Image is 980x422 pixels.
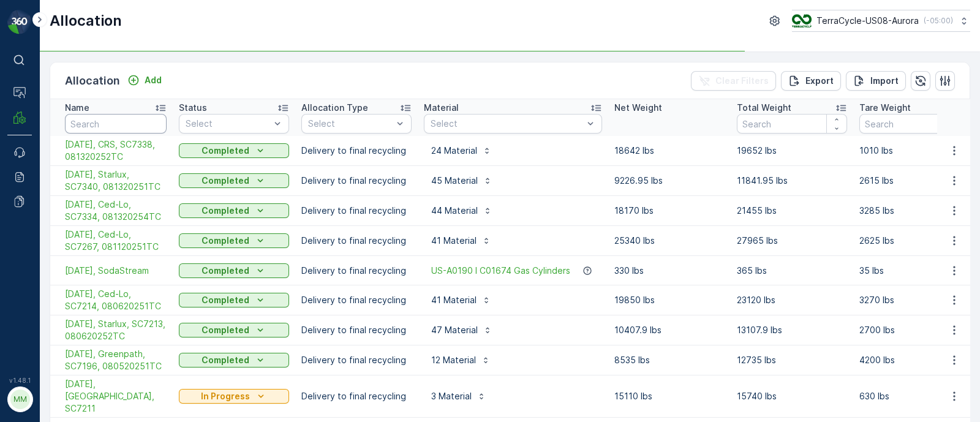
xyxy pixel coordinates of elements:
p: 15110 lbs [614,390,725,402]
p: 44 Material [431,205,478,217]
p: 18170 lbs [614,205,725,217]
p: Status [179,102,207,114]
a: 08/05/25, Mid America, SC7211 [65,378,167,415]
span: [DATE], Starlux, SC7340, 081320251TC [65,168,167,193]
button: Completed [179,263,289,278]
p: Completed [202,354,249,366]
p: 27965 lbs [737,235,847,247]
p: 12 Material [431,354,476,366]
p: Allocation [50,11,122,31]
p: 2700 lbs [859,324,970,336]
p: Completed [202,324,249,336]
p: 1010 lbs [859,145,970,157]
p: Completed [202,294,249,306]
p: Import [870,75,899,87]
td: Delivery to final recycling [295,166,418,196]
p: Select [431,118,583,130]
button: Add [123,73,167,88]
p: Clear Filters [715,75,769,87]
p: 12735 lbs [737,354,847,366]
span: [DATE], [GEOGRAPHIC_DATA], SC7211 [65,378,167,415]
p: 4200 lbs [859,354,970,366]
p: 9226.95 lbs [614,175,725,187]
p: 23120 lbs [737,294,847,306]
button: 47 Material [424,320,500,340]
p: 15740 lbs [737,390,847,402]
input: Search [737,114,847,134]
p: 18642 lbs [614,145,725,157]
td: Delivery to final recycling [295,256,418,285]
p: 13107.9 lbs [737,324,847,336]
button: MM [7,386,32,412]
p: Material [424,102,459,114]
td: Delivery to final recycling [295,345,418,375]
button: 41 Material [424,231,499,251]
p: Completed [202,175,249,187]
a: 08/07/25, Greenpath, SC7196, 080520251TC [65,348,167,372]
p: 10407.9 lbs [614,324,725,336]
button: Export [781,71,841,91]
p: Allocation Type [301,102,368,114]
p: Completed [202,235,249,247]
p: 8535 lbs [614,354,725,366]
span: v 1.48.1 [7,377,32,384]
button: 44 Material [424,201,500,220]
p: Completed [202,205,249,217]
td: Delivery to final recycling [295,136,418,166]
p: Completed [202,265,249,277]
a: 08/08/25, Ced-Lo, SC7214, 080620251TC [65,288,167,312]
p: Completed [202,145,249,157]
button: TerraCycle-US08-Aurora(-05:00) [792,10,970,32]
button: Completed [179,143,289,158]
span: [DATE], Ced-Lo, SC7214, 080620251TC [65,288,167,312]
td: Delivery to final recycling [295,196,418,226]
p: Add [145,74,162,86]
span: [DATE], Starlux, SC7213, 080620252TC [65,318,167,342]
p: 3285 lbs [859,205,970,217]
div: MM [10,390,30,409]
button: 41 Material [424,290,499,310]
p: Name [65,102,89,114]
p: Total Weight [737,102,791,114]
td: Delivery to final recycling [295,285,418,315]
img: image_ci7OI47.png [792,14,812,28]
button: 24 Material [424,141,499,160]
p: 365 lbs [737,265,847,277]
p: 24 Material [431,145,477,157]
span: [DATE], Greenpath, SC7196, 080520251TC [65,348,167,372]
p: 47 Material [431,324,478,336]
span: [DATE], Ced-Lo, SC7334, 081320254TC [65,198,167,223]
p: 630 lbs [859,390,970,402]
button: Completed [179,203,289,218]
a: 08/15/25, Ced-Lo, SC7334, 081320254TC [65,198,167,223]
p: 19652 lbs [737,145,847,157]
button: 3 Material [424,386,494,406]
a: 08/01/25, SodaStream [65,265,167,277]
td: Delivery to final recycling [295,226,418,256]
p: 41 Material [431,294,477,306]
a: 08/12/25, Ced-Lo, SC7267, 081120251TC [65,228,167,253]
td: Delivery to final recycling [295,375,418,418]
a: 08/08/25, Starlux, SC7213, 080620252TC [65,318,167,342]
p: 45 Material [431,175,478,187]
p: Tare Weight [859,102,911,114]
a: US-A0190 I C01674 Gas Cylinders [431,265,570,277]
span: [DATE], Ced-Lo, SC7267, 081120251TC [65,228,167,253]
button: Completed [179,323,289,337]
button: 12 Material [424,350,498,370]
input: Search [859,114,970,134]
p: TerraCycle-US08-Aurora [816,15,919,27]
span: [DATE], CRS, SC7338, 081320252TC [65,138,167,163]
p: Select [308,118,393,130]
p: 21455 lbs [737,205,847,217]
p: 3270 lbs [859,294,970,306]
img: logo [7,10,32,34]
a: 08/14/25, Starlux, SC7340, 081320251TC [65,168,167,193]
input: Search [65,114,167,134]
p: 2615 lbs [859,175,970,187]
p: 41 Material [431,235,477,247]
p: 19850 lbs [614,294,725,306]
p: Net Weight [614,102,662,114]
p: Select [186,118,270,130]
